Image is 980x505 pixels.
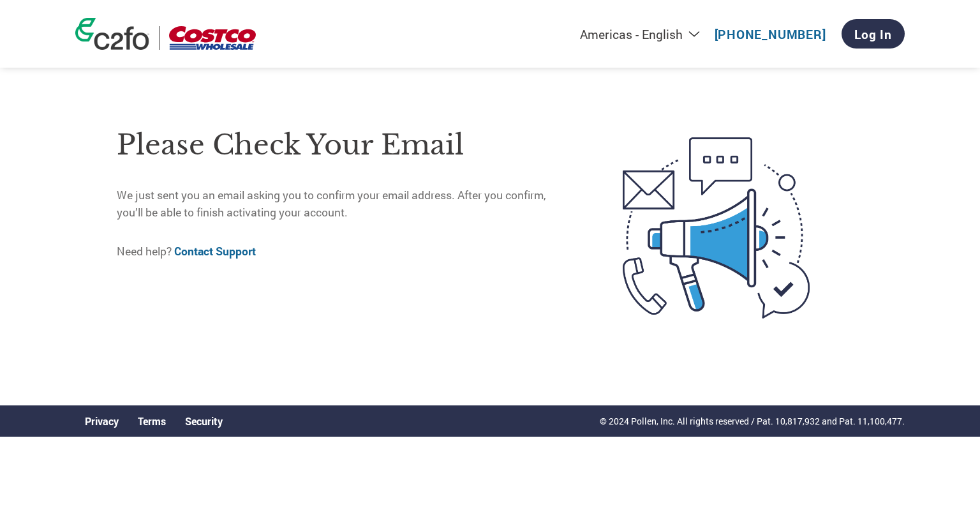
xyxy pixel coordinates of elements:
[117,124,569,166] h1: Please check your email
[600,414,905,428] p: © 2024 Pollen, Inc. All rights reserved / Pat. 10,817,932 and Pat. 11,100,477.
[715,26,826,42] a: [PHONE_NUMBER]
[85,414,119,428] a: Privacy
[185,414,223,428] a: Security
[117,243,569,260] p: Need help?
[75,18,149,50] img: c2fo logo
[138,414,166,428] a: Terms
[117,187,569,221] p: We just sent you an email asking you to confirm your email address. After you confirm, you’ll be ...
[169,26,256,50] img: Costco
[569,114,863,342] img: open-email
[842,19,905,49] a: Log In
[174,244,256,259] a: Contact Support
